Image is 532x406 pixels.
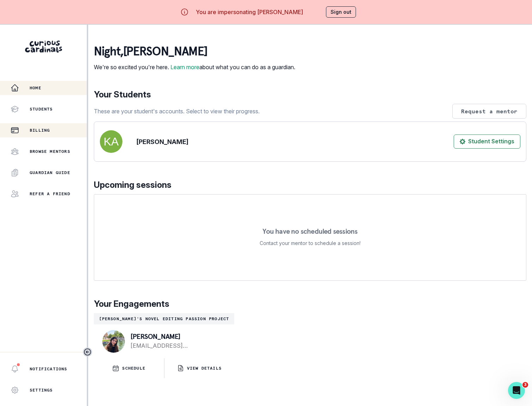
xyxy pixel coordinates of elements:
button: Request a mentor [452,104,526,119]
iframe: Intercom live chat [508,382,525,399]
p: You have no scheduled sessions [262,228,357,235]
p: [PERSON_NAME]'s Novel Editing Passion Project [97,316,231,322]
p: You are impersonating [PERSON_NAME] [196,8,303,16]
img: Curious Cardinals Logo [25,41,62,53]
a: Learn more [170,64,199,71]
button: Toggle sidebar [83,347,92,357]
p: Settings [30,387,53,393]
p: We're so excited you're here. about what you can do as a guardian. [94,63,295,71]
button: SCHEDULE [94,358,164,378]
p: VIEW DETAILS [187,365,222,371]
p: Home [30,85,41,91]
button: Sign out [326,6,356,18]
p: Browse Mentors [30,149,70,154]
p: [PERSON_NAME] [131,333,223,340]
p: Notifications [30,366,67,372]
button: VIEW DETAILS [164,358,235,378]
p: Guardian Guide [30,170,70,175]
p: Contact your mentor to schedule a session! [260,239,361,247]
p: These are your student's accounts. Select to view their progress. [94,107,260,115]
button: Student Settings [454,135,520,149]
p: Refer a friend [30,191,70,197]
span: 3 [522,382,528,388]
p: Your Students [94,88,526,101]
p: night , [PERSON_NAME] [94,44,295,59]
p: Students [30,106,53,112]
p: Upcoming sessions [94,179,526,191]
p: Billing [30,127,50,133]
p: [PERSON_NAME] [137,137,188,147]
p: SCHEDULE [122,365,145,371]
p: Your Engagements [94,298,526,310]
a: [EMAIL_ADDRESS][DOMAIN_NAME] [131,341,223,350]
img: svg [100,130,122,153]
